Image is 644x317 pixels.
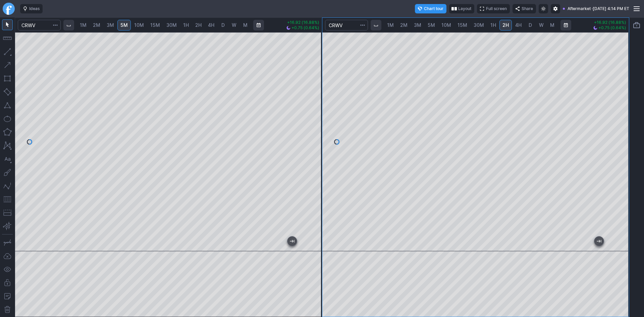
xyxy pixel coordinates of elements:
[2,251,13,261] button: Drawings autosave: Off
[243,22,248,28] span: M
[631,20,642,31] button: Portfolio watchlist
[147,20,163,31] a: 15M
[594,236,604,246] button: Jump to the most recent bar
[166,22,177,28] span: 30M
[2,140,13,151] button: XABCD
[397,20,411,31] a: 2M
[512,20,525,31] a: 4H
[2,304,13,315] button: Remove all drawings
[131,20,147,31] a: 10M
[415,4,446,13] button: Chart tour
[529,22,532,28] span: D
[232,22,236,28] span: W
[428,22,435,28] span: 5M
[286,20,319,24] p: +16.92 (16.88%)
[77,20,90,31] a: 1M
[560,20,571,31] button: Range
[551,4,560,13] button: Settings
[490,22,496,28] span: 1H
[593,5,629,12] span: [DATE] 4:14 PM ET
[3,3,15,15] a: Finviz.com
[325,20,368,31] input: Search
[387,22,394,28] span: 1M
[598,26,626,30] span: +0.75 (0.64%)
[550,22,554,28] span: M
[2,277,13,288] button: Lock drawings
[134,22,144,28] span: 10M
[163,20,180,31] a: 30M
[536,20,547,31] a: W
[80,22,87,28] span: 1M
[195,22,202,28] span: 2H
[454,20,470,31] a: 15M
[477,4,510,13] button: Full screen
[525,20,536,31] a: D
[474,22,484,28] span: 30M
[593,20,626,24] p: +16.92 (16.88%)
[400,22,408,28] span: 2M
[2,291,13,302] button: Add note
[2,127,13,138] button: Polygon
[2,46,13,57] button: Line
[522,5,533,12] span: Share
[384,20,397,31] a: 1M
[29,5,40,12] span: Ideas
[2,154,13,164] button: Text
[425,20,438,31] a: 5M
[2,221,13,231] button: Anchored VWAP
[414,22,421,28] span: 3M
[208,22,214,28] span: 4H
[449,4,474,13] button: Layout
[221,22,225,28] span: D
[502,22,509,28] span: 2H
[107,22,114,28] span: 3M
[93,22,100,28] span: 2M
[568,5,593,12] span: Aftermarket ·
[2,33,13,44] button: Measure
[424,5,443,12] span: Chart tour
[150,22,160,28] span: 15M
[458,5,471,12] span: Layout
[471,20,487,31] a: 30M
[183,22,189,28] span: 1H
[539,22,544,28] span: W
[2,60,13,70] button: Arrow
[2,237,13,248] button: Drawing mode: Single
[240,20,251,31] a: M
[192,20,205,31] a: 2H
[2,19,13,30] button: Mouse
[229,20,239,31] a: W
[253,20,264,31] button: Range
[2,207,13,218] button: Position
[371,20,381,31] button: Interval
[2,73,13,84] button: Rectangle
[51,20,60,31] button: Search
[515,22,522,28] span: 4H
[2,113,13,124] button: Ellipse
[539,4,548,13] button: Toggle light mode
[486,5,507,12] span: Full screen
[291,26,319,30] span: +0.75 (0.64%)
[180,20,192,31] a: 1H
[205,20,217,31] a: 4H
[411,20,424,31] a: 3M
[2,100,13,111] button: Triangle
[117,20,131,31] a: 5M
[2,167,13,178] button: Brush
[441,22,451,28] span: 10M
[120,22,128,28] span: 5M
[438,20,454,31] a: 10M
[90,20,103,31] a: 2M
[358,20,367,31] button: Search
[2,264,13,275] button: Hide drawings
[2,87,13,97] button: Rotated rectangle
[287,236,297,246] button: Jump to the most recent bar
[513,4,536,13] button: Share
[458,22,467,28] span: 15M
[2,194,13,205] button: Fibonacci retracements
[487,20,499,31] a: 1H
[218,20,228,31] a: D
[104,20,117,31] a: 3M
[547,20,558,31] a: M
[499,20,512,31] a: 2H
